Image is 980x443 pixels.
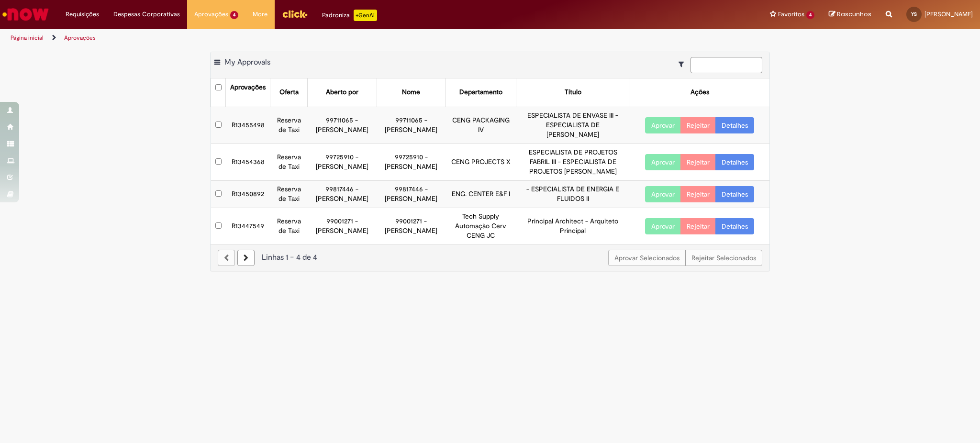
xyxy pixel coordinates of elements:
span: Favoritos [778,10,804,19]
span: YS [911,11,917,17]
button: Aprovar [645,117,681,133]
span: Rascunhos [837,10,871,19]
button: Aprovar [645,218,681,234]
td: 99817446 - [PERSON_NAME] [377,180,445,208]
td: Reserva de Taxi [270,144,308,180]
div: Linhas 1 − 4 de 4 [218,252,762,263]
p: +GenAi [354,10,377,21]
a: Página inicial [11,34,44,42]
td: R13450892 [226,180,270,208]
td: Reserva de Taxi [270,208,308,244]
ul: Trilhas de página [7,29,646,47]
td: 99711065 - [PERSON_NAME] [377,107,445,144]
td: Reserva de Taxi [270,180,308,208]
td: Reserva de Taxi [270,107,308,144]
td: CENG PACKAGING IV [445,107,516,144]
img: click_logo_yellow_360x200.png [282,7,308,21]
span: 4 [230,11,238,19]
div: Ações [690,88,709,97]
td: 99817446 - [PERSON_NAME] [308,180,377,208]
button: Rejeitar [680,154,716,170]
span: 4 [806,11,814,19]
a: Detalhes [715,186,754,202]
div: Aberto por [326,88,358,97]
td: R13454368 [226,144,270,180]
button: Aprovar [645,186,681,202]
span: My Approvals [224,57,270,67]
td: 99001271 - [PERSON_NAME] [377,208,445,244]
img: ServiceNow [1,5,50,24]
a: Rascunhos [829,10,871,19]
span: Aprovações [194,10,228,19]
button: Aprovar [645,154,681,170]
span: Despesas Corporativas [113,10,180,19]
td: Tech Supply Automação Cerv CENG JC [445,208,516,244]
div: Aprovações [230,83,266,92]
div: Departamento [459,88,502,97]
td: R13447549 [226,208,270,244]
span: More [253,10,267,19]
a: Detalhes [715,154,754,170]
td: 99725910 - [PERSON_NAME] [308,144,377,180]
td: 99001271 - [PERSON_NAME] [308,208,377,244]
button: Rejeitar [680,218,716,234]
th: Aprovações [226,78,270,107]
div: Padroniza [322,10,377,21]
div: Nome [402,88,420,97]
a: Detalhes [715,117,754,133]
i: Mostrar filtros para: Suas Solicitações [679,61,689,67]
td: ESPECIALISTA DE PROJETOS FABRIL III - ESPECIALISTA DE PROJETOS [PERSON_NAME] [516,144,630,180]
td: 99711065 - [PERSON_NAME] [308,107,377,144]
td: 99725910 - [PERSON_NAME] [377,144,445,180]
button: Rejeitar [680,117,716,133]
td: CENG PROJECTS X [445,144,516,180]
span: [PERSON_NAME] [924,10,973,18]
div: Título [565,88,581,97]
td: R13455498 [226,107,270,144]
a: Aprovações [64,34,96,42]
span: Requisições [66,10,99,19]
button: Rejeitar [680,186,716,202]
div: Oferta [279,88,299,97]
a: Detalhes [715,218,754,234]
td: - ESPECIALISTA DE ENERGIA E FLUIDOS II [516,180,630,208]
td: Principal Architect - Arquiteto Principal [516,208,630,244]
td: ESPECIALISTA DE ENVASE III - ESPECIALISTA DE [PERSON_NAME] [516,107,630,144]
td: ENG. CENTER E&F I [445,180,516,208]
